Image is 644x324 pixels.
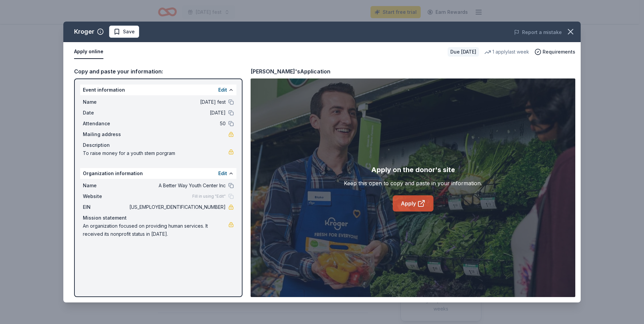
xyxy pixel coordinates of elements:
span: To raise money for a youth stem porgram [83,149,228,157]
div: Keep this open to copy and paste in your information. [344,179,482,187]
div: 1 apply last week [484,48,529,56]
span: Requirements [543,48,575,56]
div: Kroger [74,26,94,37]
div: Mission statement [83,214,234,222]
div: Event information [80,85,236,95]
button: Report a mistake [514,28,562,36]
span: EIN [83,203,128,211]
span: Name [83,98,128,106]
span: Website [83,192,128,200]
span: Attendance [83,120,128,128]
span: [DATE] [128,109,226,117]
span: Save [123,28,135,36]
button: Requirements [535,48,575,56]
div: Copy and paste your information: [74,67,243,76]
div: Apply on the donor's site [371,164,455,175]
span: A Better Way Youth Center Inc [128,182,226,190]
div: Description [83,141,234,149]
span: Date [83,109,128,117]
div: Due [DATE] [448,47,479,57]
button: Apply online [74,45,103,59]
button: Edit [218,169,227,177]
div: [PERSON_NAME]'s Application [251,67,330,76]
span: An organization focused on providing human services. It received its nonprofit status in [DATE]. [83,222,228,238]
span: 50 [128,120,226,128]
button: Save [109,26,139,38]
button: Edit [218,86,227,94]
span: [DATE] fest [128,98,226,106]
span: Name [83,182,128,190]
span: [US_EMPLOYER_IDENTIFICATION_NUMBER] [128,203,226,211]
span: Mailing address [83,130,128,138]
span: Fill in using "Edit" [192,194,226,199]
div: Organization information [80,168,236,179]
a: Apply [393,195,433,212]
